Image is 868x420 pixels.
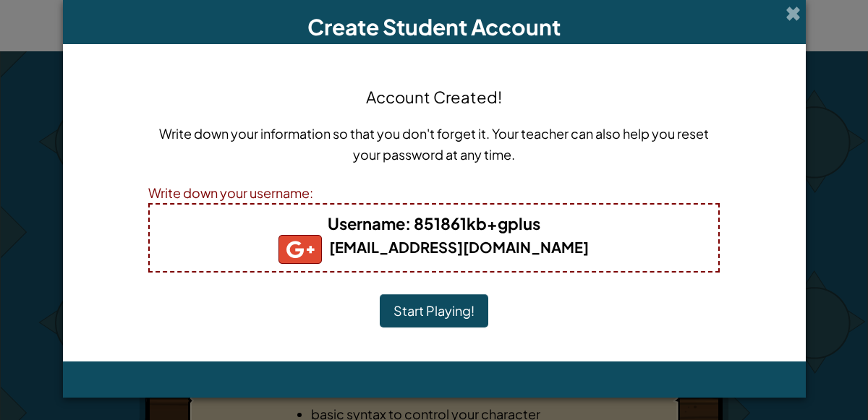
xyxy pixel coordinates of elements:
span: Username [328,213,405,233]
h4: Account Created! [366,85,502,108]
b: : 851861kb+gplus [328,213,540,233]
span: Create Student Account [307,13,561,40]
img: gplus_small.png [278,235,322,264]
div: Write down your username: [148,182,720,203]
b: [EMAIL_ADDRESS][DOMAIN_NAME] [278,238,589,256]
button: Start Playing! [380,294,488,327]
p: Write down your information so that you don't forget it. Your teacher can also help you reset you... [148,123,720,165]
